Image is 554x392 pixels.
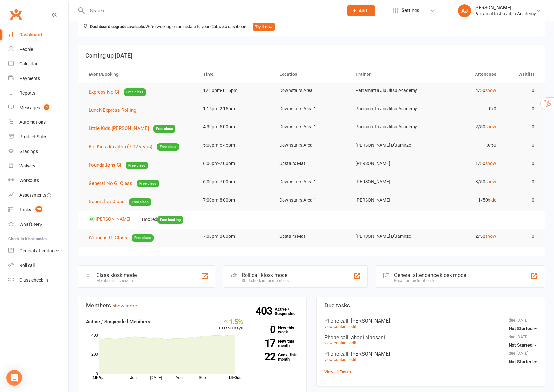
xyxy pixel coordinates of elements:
span: Free class [124,88,146,96]
div: Gradings [19,149,38,154]
button: Big Kids Jiu Jitsu (7-12 years)Free class [89,143,179,151]
span: Add [359,8,367,13]
span: Free class [126,162,148,169]
a: Dashboard [8,28,68,42]
a: Tasks 38 [8,202,68,217]
div: Phone call [324,351,537,357]
span: : [PERSON_NAME] [348,351,390,357]
td: Downstairs Area 1 [273,119,350,134]
span: Free class [132,234,154,242]
strong: Dashboard upgrade available: [90,24,145,29]
span: Free class [137,180,159,187]
th: Time [197,66,273,83]
div: Parramatta Jiu Jitsu Academy [474,11,536,17]
td: 6:00pm-7:00pm [197,174,273,190]
h3: Coming up [DATE] [85,52,537,59]
div: Workouts [19,178,39,183]
td: [PERSON_NAME] [350,174,426,190]
a: [PERSON_NAME] [96,216,130,222]
td: 1/50 [426,192,502,208]
a: show more [113,303,137,309]
th: Waitlist [502,66,540,83]
a: Automations [8,115,68,130]
td: 4:30pm-5:00pm [197,119,273,134]
span: Little Kids [PERSON_NAME] [89,125,149,131]
td: 5:00pm-5:45pm [197,138,273,153]
strong: Active / Suspended Members [86,319,150,325]
strong: 403 [256,306,275,316]
td: Downstairs Area 1 [273,192,350,208]
div: General attendance [19,248,59,253]
span: Womens Gi Class [89,235,127,241]
td: [PERSON_NAME] [350,192,426,208]
td: 2/50 [426,229,502,244]
td: 3/50 [426,174,502,190]
div: Class kiosk mode [96,272,137,278]
span: Free class [129,198,151,206]
div: We're working on an update to your Clubworx dashboard. [78,18,545,36]
td: Parramatta Jiu Jitsu Academy [350,119,426,134]
div: Phone call [324,318,537,324]
a: View all Tasks [324,369,351,374]
div: Phone call [324,334,537,340]
button: Not Started [509,323,537,334]
td: [PERSON_NAME] D'Jamirze [350,229,426,244]
td: 0 [502,192,540,208]
td: Downstairs Area 1 [273,138,350,153]
span: General Gi Class [89,199,125,204]
a: Messages 6 [8,100,68,115]
input: Search... [85,6,339,15]
strong: 0 [253,325,275,334]
a: show [485,161,496,166]
a: edit [349,340,356,345]
a: 17New this month [253,339,298,348]
td: 0 [502,156,540,171]
button: General No Gi ClassFree class [89,179,159,188]
a: Reports [8,86,68,100]
th: Trainer [350,66,426,83]
a: view contact [324,340,348,345]
td: Parramatta Jiu Jitsu Academy [350,101,426,116]
div: Roll call [19,263,35,268]
h3: Members [86,302,298,309]
a: 403Active / Suspended [275,302,303,320]
td: Parramatta Jiu Jitsu Academy [350,83,426,98]
span: 6 [44,104,49,110]
td: 0 [502,174,540,190]
td: 7:00pm-8:00pm [197,192,273,208]
td: 2/50 [426,119,502,134]
td: 1/50 [426,156,502,171]
div: AJ [458,4,471,17]
td: 0 [502,138,540,153]
a: show [485,179,496,184]
td: [PERSON_NAME] D'Jamirze [350,138,426,153]
span: Express No Gi [89,89,119,95]
a: Class kiosk mode [8,273,68,287]
div: People [19,47,33,52]
div: Automations [19,120,46,125]
a: What's New [8,217,68,232]
div: Last 30 Days [219,318,243,332]
td: 0 [502,229,540,244]
a: Roll call [8,258,68,273]
td: 4/50 [426,83,502,98]
span: Not Started [509,326,533,331]
h3: Due tasks [324,302,537,309]
div: [PERSON_NAME] [474,5,536,11]
td: 12:30pm-1:15pm [197,83,273,98]
a: Payments [8,71,68,86]
div: What's New [19,222,43,227]
td: 1:15pm-2:15pm [197,101,273,116]
span: Not Started [509,342,533,348]
a: Calendar [8,57,68,71]
button: Add [347,5,375,16]
div: Payments [19,76,40,81]
td: [PERSON_NAME] [350,156,426,171]
td: 7:00pm-8:00pm [197,229,273,244]
span: Big Kids Jiu Jitsu (7-12 years) [89,144,152,150]
span: Free class [153,125,175,133]
a: show [485,88,496,93]
a: Assessments [8,188,68,202]
strong: 22 [253,352,275,362]
span: Settings [402,3,419,18]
